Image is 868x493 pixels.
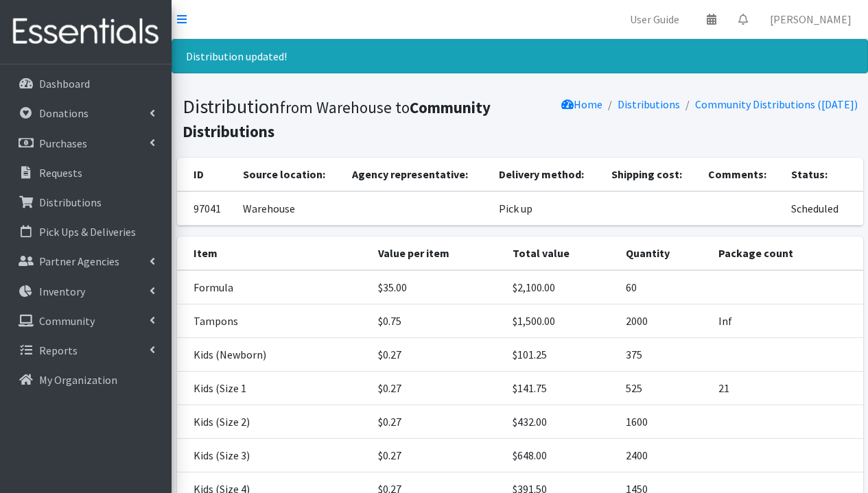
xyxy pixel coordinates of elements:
div: Distribution updated! [172,39,868,73]
p: My Organization [39,373,117,387]
small: from Warehouse to [183,97,491,141]
p: Partner Agencies [39,254,119,268]
th: Delivery method: [491,158,603,191]
th: Total value [504,237,617,270]
a: Partner Agencies [5,248,166,275]
td: Warehouse [235,191,344,226]
td: $101.25 [504,338,617,372]
td: $648.00 [504,439,617,472]
th: Shipping cost: [603,158,700,191]
a: Distributions [618,97,680,111]
th: Status: [783,158,863,191]
th: Value per item [370,237,505,270]
th: Agency representative: [344,158,491,191]
p: Dashboard [39,77,90,91]
a: Home [561,97,602,111]
td: $0.27 [370,372,505,405]
p: Donations [39,106,89,120]
b: Community Distributions [183,97,491,141]
td: Formula [177,270,370,304]
td: $0.27 [370,405,505,439]
td: $2,100.00 [504,270,617,304]
td: Kids (Newborn) [177,338,370,372]
a: My Organization [5,366,166,394]
td: $0.27 [370,439,505,472]
p: Requests [39,166,82,180]
img: HumanEssentials [5,9,166,55]
td: Tampons [177,304,370,338]
a: Donations [5,99,166,127]
td: 21 [710,372,863,405]
th: ID [177,158,235,191]
td: 375 [618,338,710,372]
td: Kids (Size 1 [177,372,370,405]
a: Requests [5,159,166,187]
td: Pick up [491,191,603,226]
a: [PERSON_NAME] [759,5,863,33]
a: Community [5,307,166,335]
td: $1,500.00 [504,304,617,338]
td: Scheduled [783,191,863,226]
th: Item [177,237,370,270]
td: Kids (Size 3) [177,439,370,472]
td: 2000 [618,304,710,338]
th: Quantity [618,237,710,270]
a: Community Distributions ([DATE]) [695,97,858,111]
a: Purchases [5,130,166,157]
th: Source location: [235,158,344,191]
td: Inf [710,304,863,338]
td: 1600 [618,405,710,439]
td: 97041 [177,191,235,226]
a: Inventory [5,278,166,305]
td: 60 [618,270,710,304]
th: Package count [710,237,863,270]
p: Purchases [39,136,87,150]
td: $0.27 [370,338,505,372]
td: Kids (Size 2) [177,405,370,439]
td: $141.75 [504,372,617,405]
p: Reports [39,344,78,357]
th: Comments: [700,158,783,191]
a: Dashboard [5,70,166,97]
td: 525 [618,372,710,405]
a: User Guide [619,5,690,33]
a: Distributions [5,189,166,216]
td: $432.00 [504,405,617,439]
td: $0.75 [370,304,505,338]
a: Reports [5,337,166,364]
p: Community [39,314,95,328]
p: Distributions [39,195,102,209]
a: Pick Ups & Deliveries [5,218,166,245]
td: 2400 [618,439,710,472]
h1: Distribution [183,95,515,142]
p: Inventory [39,285,85,298]
p: Pick Ups & Deliveries [39,225,136,239]
td: $35.00 [370,270,505,304]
